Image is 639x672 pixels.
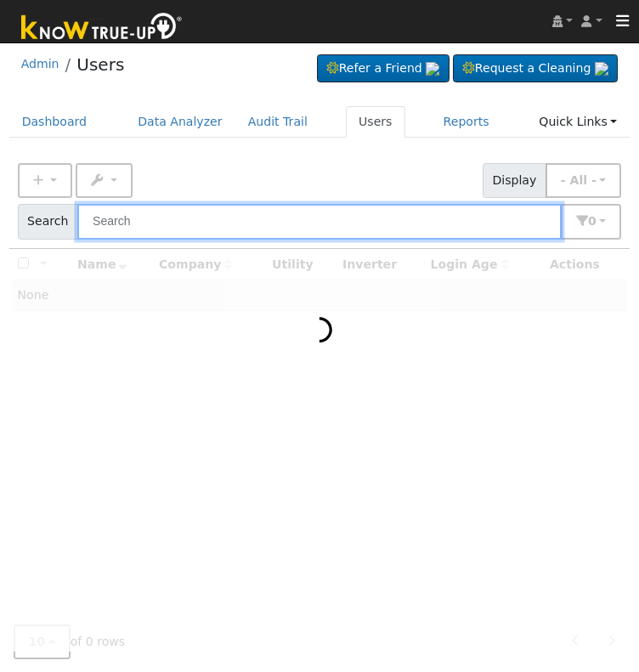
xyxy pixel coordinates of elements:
[526,106,630,138] a: Quick Links
[9,106,100,138] a: Dashboard
[426,62,439,76] img: retrieve
[76,54,124,75] a: Users
[77,204,562,239] input: Search
[453,54,618,83] a: Request a Cleaning
[18,204,78,239] span: Search
[607,9,639,33] button: Toggle navigation
[483,163,546,198] span: Display
[21,57,59,71] a: Admin
[561,204,621,239] button: 0
[595,62,608,76] img: retrieve
[431,106,502,138] a: Reports
[317,54,450,83] a: Refer a Friend
[546,163,622,198] button: - All -
[125,106,235,138] a: Data Analyzer
[346,106,405,138] a: Users
[235,106,320,138] a: Audit Trail
[13,9,191,48] img: Know True-Up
